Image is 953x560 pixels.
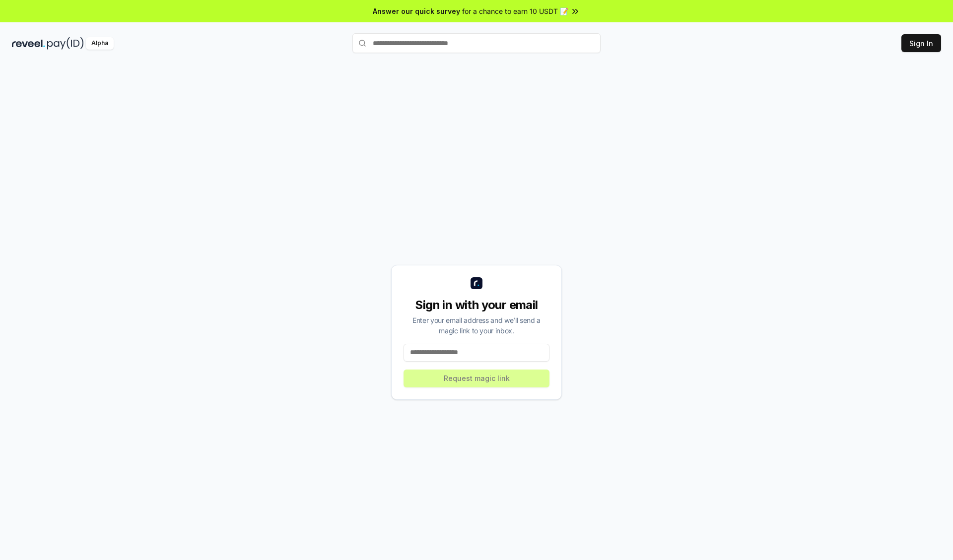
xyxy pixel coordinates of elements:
img: pay_id [47,37,84,50]
div: Enter your email address and we’ll send a magic link to your inbox. [404,315,549,336]
img: reveel_dark [12,37,45,50]
button: Sign In [901,34,941,52]
div: Alpha [86,37,114,50]
div: Sign in with your email [404,297,549,313]
img: logo_small [471,277,482,289]
span: for a chance to earn 10 USDT 📝 [462,6,568,16]
span: Answer our quick survey [373,6,460,16]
